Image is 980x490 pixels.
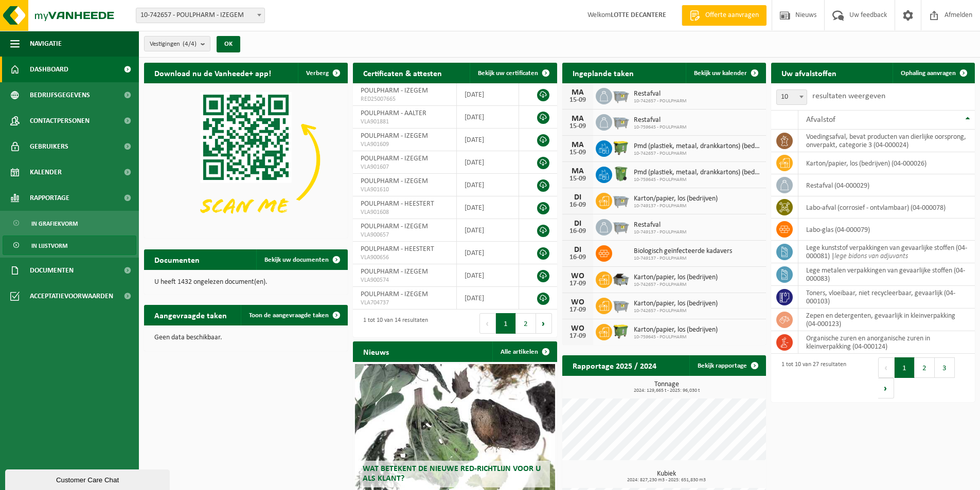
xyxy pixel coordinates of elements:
[634,124,687,131] span: 10-759645 - POULPHARM
[457,242,519,264] td: [DATE]
[536,313,552,334] button: Next
[634,256,732,262] span: 10-749137 - POULPHARM
[567,97,588,104] div: 15-09
[634,177,761,183] span: 10-759645 - POULPHARM
[567,254,588,261] div: 16-09
[798,130,975,152] td: voedingsafval, bevat producten van dierlijke oorsprong, onverpakt, categorie 3 (04-000024)
[30,283,113,309] span: Acceptatievoorwaarden
[567,324,588,333] div: WO
[634,334,718,340] span: 10-759645 - POULPHARM
[612,296,630,314] img: WB-2500-GAL-GY-01
[798,174,975,196] td: restafval (04-000029)
[878,357,895,378] button: Previous
[217,36,240,52] button: OK
[612,139,630,156] img: WB-1100-HPE-GN-50
[634,151,761,157] span: 10-742657 - POULPHARM
[496,313,516,334] button: 1
[361,118,449,126] span: VLA901881
[634,274,718,282] span: Karton/papier, los (bedrijven)
[30,108,90,134] span: Contactpersonen
[612,191,630,209] img: WB-2500-GAL-GY-01
[361,268,428,276] span: POULPHARM - IZEGEM
[361,140,449,149] span: VLA901609
[612,165,630,183] img: WB-0370-HPE-GN-50
[634,247,732,256] span: Biologisch geïnfecteerde kadavers
[361,186,449,194] span: VLA901610
[567,202,588,209] div: 16-09
[361,231,449,239] span: VLA900657
[361,245,434,253] span: POULPHARM - HEESTERT
[457,83,519,106] td: [DATE]
[353,341,399,361] h2: Nieuws
[634,116,687,124] span: Restafval
[144,36,210,51] button: Vestigingen(4/4)
[361,276,449,284] span: VLA900574
[798,196,975,219] td: labo-afval (corrosief - ontvlambaar) (04-000078)
[776,356,846,400] div: 1 tot 10 van 27 resultaten
[144,305,237,325] h2: Aangevraagde taken
[457,151,519,174] td: [DATE]
[634,300,718,308] span: Karton/papier, los (bedrijven)
[612,113,630,130] img: WB-2500-GAL-GY-01
[144,83,348,236] img: Download de VHEPlus App
[703,10,761,21] span: Offerte aanvragen
[798,331,975,354] td: organische zuren en anorganische zuren in kleinverpakking (04-000124)
[358,312,428,335] div: 1 tot 10 van 14 resultaten
[516,313,536,334] button: 2
[457,106,519,129] td: [DATE]
[935,357,955,378] button: 3
[3,235,136,255] a: In lijstvorm
[150,37,197,52] span: Vestigingen
[361,223,428,230] span: POULPHARM - IZEGEM
[353,63,452,83] h2: Certificaten & attesten
[915,357,935,378] button: 2
[457,287,519,310] td: [DATE]
[30,185,69,211] span: Rapportage
[478,70,538,77] span: Bekijk uw certificaten
[136,8,265,23] span: 10-742657 - POULPHARM - IZEGEM
[492,341,556,362] a: Alle artikelen
[567,141,588,149] div: MA
[3,213,136,233] a: In grafiekvorm
[479,313,496,334] button: Previous
[30,82,90,108] span: Bedrijfsgegevens
[136,8,264,23] span: 10-742657 - POULPHARM - IZEGEM
[154,279,337,286] p: U heeft 1432 ongelezen document(en).
[612,270,630,287] img: WB-5000-GAL-GY-01
[612,322,630,340] img: WB-1100-HPE-GN-50
[457,196,519,219] td: [DATE]
[144,63,281,83] h2: Download nu de Vanheede+ app!
[567,88,588,97] div: MA
[306,70,329,77] span: Verberg
[798,241,975,263] td: lege kunststof verpakkingen van gevaarlijke stoffen (04-000081) |
[567,115,588,123] div: MA
[771,63,847,83] h2: Uw afvalstoffen
[634,326,718,334] span: Karton/papier, los (bedrijven)
[31,214,78,233] span: In grafiekvorm
[5,467,172,490] iframe: chat widget
[361,87,428,95] span: POULPHARM - IZEGEM
[30,57,68,82] span: Dashboard
[567,280,588,287] div: 17-09
[264,257,329,263] span: Bekijk uw documenten
[31,236,67,256] span: In lijstvorm
[567,470,766,483] h3: Kubiek
[567,381,766,393] h3: Tonnage
[249,312,329,319] span: Toon de aangevraagde taken
[689,355,765,376] a: Bekijk rapportage
[562,63,644,83] h2: Ingeplande taken
[878,378,894,398] button: Next
[682,5,767,26] a: Offerte aanvragen
[812,92,885,100] label: resultaten weergeven
[567,272,588,280] div: WO
[361,95,449,103] span: RED25007665
[634,282,718,288] span: 10-742657 - POULPHARM
[567,167,588,175] div: MA
[634,203,718,209] span: 10-749137 - POULPHARM
[457,264,519,287] td: [DATE]
[634,90,687,98] span: Restafval
[901,70,956,77] span: Ophaling aanvragen
[634,308,718,314] span: 10-742657 - POULPHARM
[634,221,687,229] span: Restafval
[634,229,687,235] span: 10-749137 - POULPHARM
